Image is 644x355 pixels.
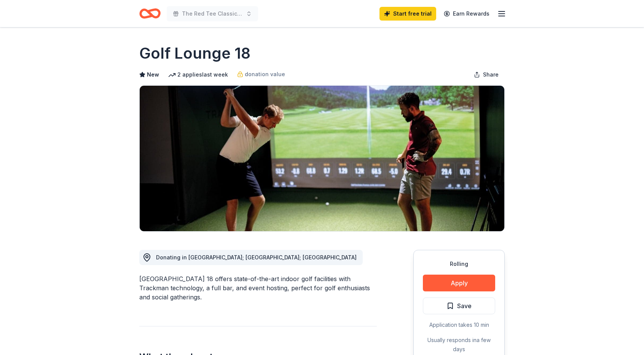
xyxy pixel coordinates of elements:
img: Image for Golf Lounge 18 [140,86,504,231]
span: The Red Tee Classic charity golf tournament [182,9,243,18]
a: donation value [237,70,285,79]
span: New [147,70,159,79]
div: 2 applies last week [168,70,228,79]
a: Home [139,5,161,22]
button: Save [423,297,495,314]
a: Earn Rewards [439,7,494,21]
div: Application takes 10 min [423,320,495,329]
a: Start free trial [379,7,436,21]
span: Share [483,70,499,79]
div: Rolling [423,259,495,269]
h1: Golf Lounge 18 [139,43,250,64]
button: The Red Tee Classic charity golf tournament [167,6,258,21]
button: Share [468,67,505,82]
span: donation value [245,70,285,79]
span: Save [457,301,472,311]
span: Donating in [GEOGRAPHIC_DATA]; [GEOGRAPHIC_DATA]; [GEOGRAPHIC_DATA] [156,254,357,261]
div: Usually responds in a few days [423,336,495,354]
div: [GEOGRAPHIC_DATA] 18 offers state-of-the-art indoor golf facilities with Trackman technology, a f... [139,274,377,302]
button: Apply [423,275,495,291]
